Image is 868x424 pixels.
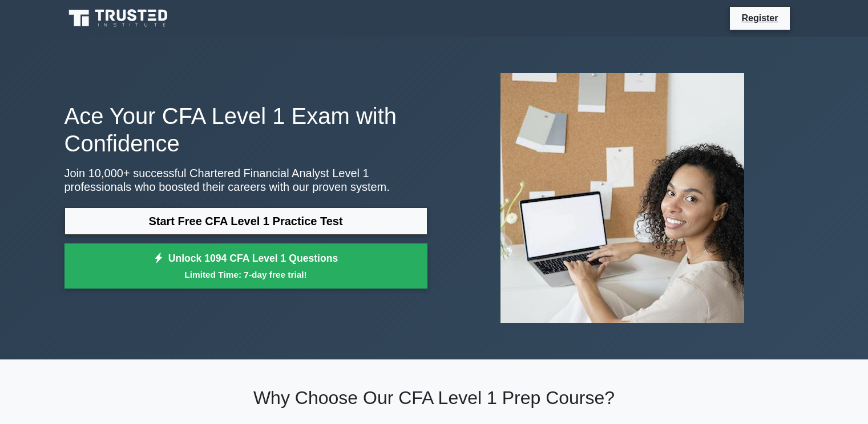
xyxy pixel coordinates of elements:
a: Register [734,11,785,25]
small: Limited Time: 7-day free trial! [79,268,413,281]
a: Start Free CFA Level 1 Practice Test [64,207,427,235]
h2: Why Choose Our CFA Level 1 Prep Course? [64,387,804,409]
h1: Ace Your CFA Level 1 Exam with Confidence [64,102,427,157]
a: Unlock 1094 CFA Level 1 QuestionsLimited Time: 7-day free trial! [64,243,427,289]
p: Join 10,000+ successful Chartered Financial Analyst Level 1 professionals who boosted their caree... [64,166,427,194]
